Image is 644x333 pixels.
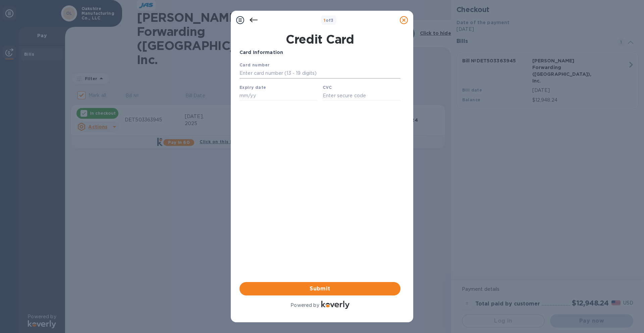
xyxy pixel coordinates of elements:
[239,61,400,103] iframe: Your browser does not support iframes
[237,32,403,46] h1: Credit Card
[239,50,283,55] b: Card Information
[324,18,334,23] b: of 3
[324,18,325,23] span: 1
[290,302,319,309] p: Powered by
[239,282,400,295] button: Submit
[245,285,395,293] span: Submit
[321,301,350,309] img: Logo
